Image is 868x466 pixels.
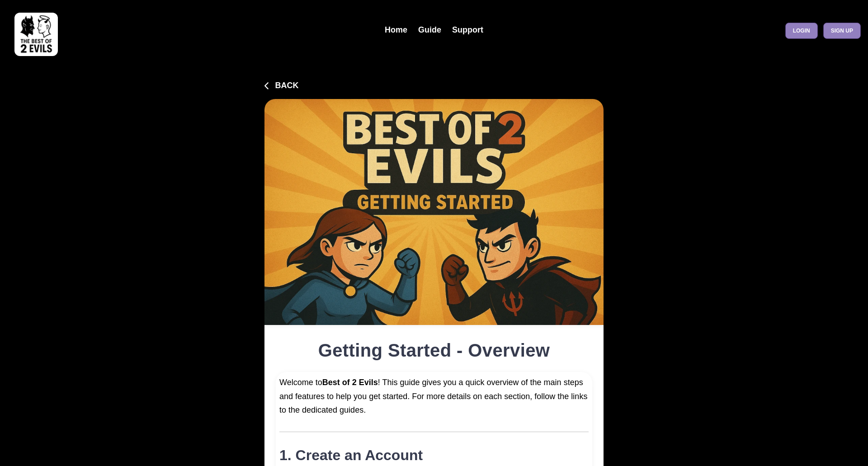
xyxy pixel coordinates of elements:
[279,447,589,464] h2: 1. Create an Account
[14,13,58,56] img: best of 2 evils logo
[279,376,589,417] p: Welcome to ! This guide gives you a quick overview of the main steps and features to help you get...
[379,20,413,40] a: Home
[785,23,818,39] a: Login
[275,339,593,361] h1: Getting Started - Overview
[264,99,604,325] img: Getting Started - Overview
[823,23,861,39] a: Sign up
[413,20,447,40] a: Guide
[322,378,378,387] strong: Best of 2 Evils
[264,80,298,92] button: Back
[447,20,489,40] a: Support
